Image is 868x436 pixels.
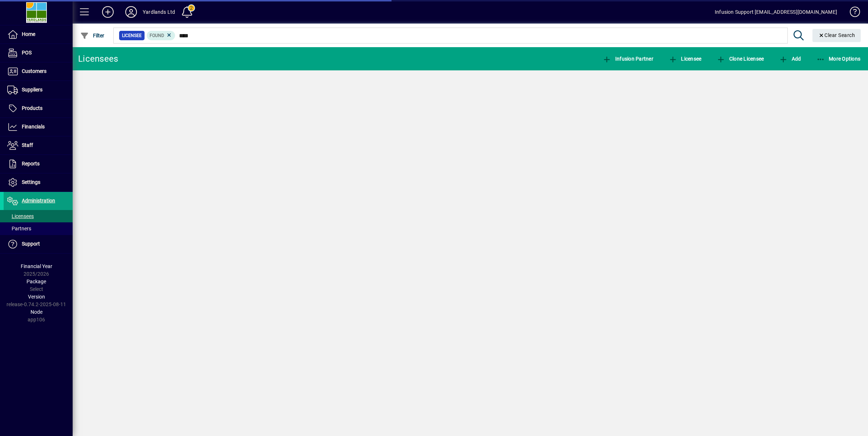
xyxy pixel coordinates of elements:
button: Filter [78,29,106,42]
span: Staff [22,142,33,148]
span: Suppliers [22,87,42,92]
span: Add [779,56,801,62]
a: Licensees [4,210,73,222]
a: Financials [4,118,73,136]
span: Clear Search [818,32,855,38]
button: Add [96,5,119,18]
span: Administration [22,198,55,203]
span: Filter [80,33,105,38]
button: Licensee [667,52,703,65]
a: Settings [4,173,73,192]
span: Financials [22,124,45,129]
span: POS [22,50,32,55]
span: Licensee [669,56,702,62]
button: More Options [815,52,863,65]
a: Customers [4,62,73,81]
span: Customers [22,68,46,74]
a: Products [4,99,73,118]
span: Node [31,309,42,315]
button: Profile [119,5,143,18]
span: Partners [7,226,31,231]
span: Licensee [122,32,142,39]
div: Licensees [78,53,118,65]
button: Infusion Partner [601,52,655,65]
span: Reports [22,161,40,166]
mat-chip: Found Status: Found [147,31,175,40]
a: Staff [4,136,73,155]
span: Products [22,105,42,111]
a: Knowledge Base [844,1,859,25]
span: Licensees [7,213,34,219]
div: Yardlands Ltd [143,6,175,18]
button: Clear [812,29,861,42]
button: Add [777,52,803,65]
a: Home [4,25,73,44]
span: Settings [22,179,40,185]
a: POS [4,44,73,62]
div: Infusion Support [EMAIL_ADDRESS][DOMAIN_NAME] [715,6,837,18]
span: Home [22,31,35,37]
a: Suppliers [4,81,73,99]
span: Support [22,241,40,247]
span: Clone Licensee [717,56,764,62]
span: Financial Year [21,263,52,269]
button: Clone Licensee [715,52,766,65]
a: Partners [4,222,73,235]
a: Reports [4,155,73,173]
a: Support [4,235,73,253]
span: Found [150,33,164,38]
span: Package [27,279,46,284]
span: More Options [816,56,861,62]
span: Version [28,294,45,300]
span: Infusion Partner [603,56,653,62]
